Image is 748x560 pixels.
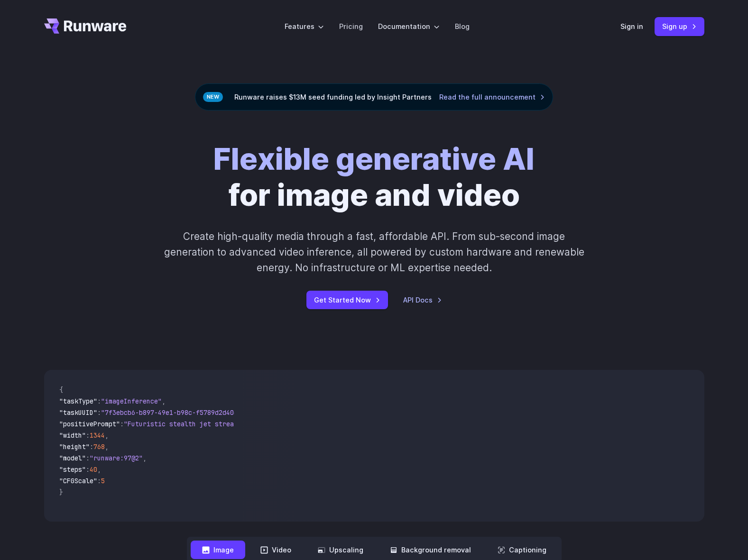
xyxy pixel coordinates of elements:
span: "taskUUID" [59,408,97,417]
p: Create high-quality media through a fast, affordable API. From sub-second image generation to adv... [163,229,585,276]
span: "Futuristic stealth jet streaking through a neon-lit cityscape with glowing purple exhaust" [124,420,469,428]
button: Video [249,541,303,559]
a: Pricing [339,21,363,32]
span: , [143,454,147,462]
span: , [105,431,109,440]
span: { [59,386,63,394]
a: Blog [455,21,470,32]
span: "positivePrompt" [59,420,120,428]
span: "model" [59,454,86,462]
button: Upscaling [306,541,375,559]
span: 5 [101,477,105,485]
a: Get Started Now [306,291,388,309]
a: Sign in [620,21,643,32]
span: 1344 [90,431,105,440]
span: , [162,397,166,405]
span: "width" [59,431,86,440]
div: Runware raises $13M seed funding led by Insight Partners [195,83,553,110]
span: : [120,420,124,428]
label: Documentation [378,21,440,32]
span: 768 [93,442,105,451]
span: : [86,454,90,462]
button: Background removal [379,541,482,559]
span: "7f3ebcb6-b897-49e1-b98c-f5789d2d40d7" [101,408,245,417]
span: : [97,397,101,405]
a: Sign up [655,17,704,36]
h1: for image and video [213,141,535,213]
span: "imageInference" [101,397,162,405]
span: : [86,465,90,474]
span: : [97,408,101,417]
span: , [97,465,101,474]
a: Read the full announcement [439,92,545,102]
span: , [105,442,109,451]
span: : [97,477,101,485]
button: Image [191,541,245,559]
span: "height" [59,442,90,451]
span: 40 [90,465,97,474]
span: "CFGScale" [59,477,97,485]
button: Captioning [486,541,558,559]
label: Features [285,21,324,32]
span: "taskType" [59,397,97,405]
a: Go to / [44,18,127,34]
strong: Flexible generative AI [213,140,535,177]
span: : [86,431,90,440]
span: "steps" [59,465,86,474]
span: "runware:97@2" [90,454,143,462]
a: API Docs [403,294,442,305]
span: } [59,488,63,496]
span: : [90,442,93,451]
